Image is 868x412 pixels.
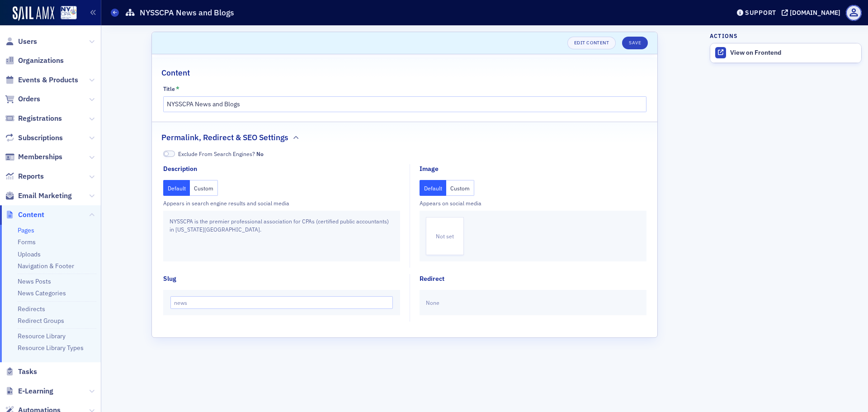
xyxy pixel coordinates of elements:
a: Redirects [18,305,45,313]
a: Memberships [5,152,62,162]
span: Content [18,210,44,220]
span: Reports [18,171,44,181]
span: Events & Products [18,75,78,85]
span: Subscriptions [18,133,63,143]
a: View Homepage [54,6,77,21]
span: Profile [846,5,862,21]
span: Memberships [18,152,62,162]
button: Custom [190,180,218,196]
a: Reports [5,171,44,181]
a: Uploads [18,250,41,258]
div: Title [163,85,175,92]
button: Save [622,37,648,49]
span: Registrations [18,114,62,123]
div: [DOMAIN_NAME] [790,9,840,17]
button: Custom [446,180,474,196]
span: No [163,151,175,157]
a: Edit Content [567,37,616,49]
a: Subscriptions [5,133,63,143]
a: News Posts [18,277,51,285]
span: Exclude From Search Engines? [178,150,264,158]
button: [DOMAIN_NAME] [782,9,844,16]
a: Forms [18,238,36,246]
span: E-Learning [18,386,53,396]
a: Tasks [5,367,37,377]
h4: Actions [710,32,738,40]
span: Email Marketing [18,191,72,201]
a: Orders [5,94,40,104]
div: Redirect [420,274,444,284]
span: Orders [18,94,40,104]
a: Resource Library [18,332,66,340]
div: None [420,290,646,315]
a: Organizations [5,56,64,66]
button: Default [420,180,447,196]
a: Registrations [5,114,62,123]
div: Image [420,164,439,174]
a: E-Learning [5,386,53,396]
a: Redirect Groups [18,317,64,325]
a: Users [5,37,37,47]
div: NYSSCPA is the premier professional association for CPAs (certified public accountants) in [US_ST... [163,211,400,261]
img: SailAMX [13,6,54,21]
img: SailAMX [61,6,77,20]
a: Email Marketing [5,191,72,201]
a: View on Frontend [710,43,861,62]
a: Content [5,210,44,220]
a: Events & Products [5,75,78,85]
div: Appears in search engine results and social media [163,199,400,207]
span: Tasks [18,367,37,377]
span: Organizations [18,56,64,66]
button: Default [163,180,190,196]
span: No [256,150,264,157]
abbr: This field is required [176,85,179,93]
a: Navigation & Footer [18,262,74,270]
a: Resource Library Types [18,344,84,352]
div: View on Frontend [730,49,857,57]
div: Support [745,9,776,17]
h2: Permalink, Redirect & SEO Settings [161,132,288,143]
h2: Content [161,67,190,79]
a: Pages [18,226,34,234]
a: News Categories [18,289,66,297]
div: Description [163,164,197,174]
div: Appears on social media [420,199,646,207]
span: Users [18,37,37,47]
h1: NYSSCPA News and Blogs [140,7,234,18]
div: Slug [163,274,176,284]
div: Not set [426,217,464,255]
